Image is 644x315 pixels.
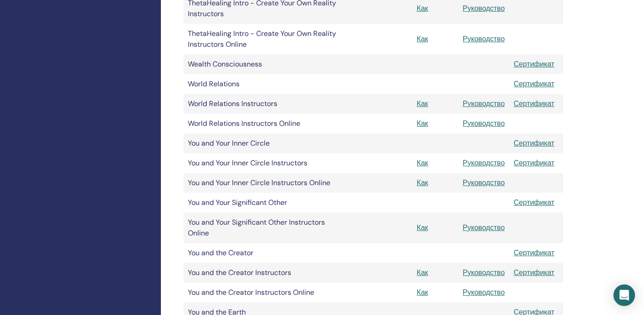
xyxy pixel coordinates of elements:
td: You and Your Significant Other Instructors Online [183,213,345,243]
td: Wealth Consciousness [183,54,345,74]
a: Как [417,268,428,277]
a: Сертификат [514,248,555,257]
a: Руководство [463,34,505,44]
a: Сертификат [514,268,555,277]
div: Open Intercom Messenger [613,284,635,306]
a: Как [417,178,428,187]
a: Как [417,288,428,297]
a: Руководство [463,119,505,128]
a: Руководство [463,288,505,297]
a: Руководство [463,99,505,108]
td: You and Your Inner Circle Instructors Online [183,173,345,193]
a: Руководство [463,223,505,232]
td: You and the Creator [183,243,345,263]
a: Сертификат [514,158,555,168]
td: You and Your Inner Circle Instructors [183,153,345,173]
td: World Relations [183,74,345,94]
a: Руководство [463,178,505,187]
td: ThetaHealing Intro - Create Your Own Reality Instructors Online [183,24,345,54]
a: Руководство [463,268,505,277]
a: Сертификат [514,138,555,148]
td: World Relations Instructors Online [183,114,345,133]
a: Сертификат [514,79,555,89]
td: World Relations Instructors [183,94,345,114]
a: Как [417,223,428,232]
a: Как [417,158,428,168]
a: Сертификат [514,99,555,108]
a: Как [417,99,428,108]
a: Руководство [463,158,505,168]
a: Как [417,34,428,44]
td: You and Your Significant Other [183,193,345,213]
a: Сертификат [514,59,555,69]
a: Как [417,119,428,128]
td: You and the Creator Instructors [183,263,345,283]
a: Сертификат [514,198,555,207]
td: You and the Creator Instructors Online [183,283,345,302]
a: Руководство [463,4,505,13]
a: Как [417,4,428,13]
td: You and Your Inner Circle [183,133,345,153]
